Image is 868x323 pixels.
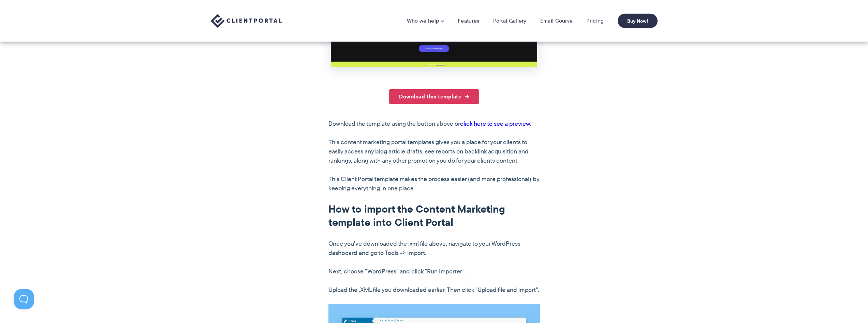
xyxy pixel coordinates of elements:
a: click here to see a preview [460,119,530,128]
p: This content marketing portal templates gives you a place for your clients to easily access any b... [328,138,540,165]
p: Next, choose "WordPress" and click "Run Importer". [328,267,540,276]
a: Pricing [586,17,604,24]
a: Portal Gallery [493,17,527,24]
h2: How to import the Content Marketing template into Client Portal [328,202,540,229]
iframe: Toggle Customer Support [14,289,34,309]
p: Once you've downloaded the .xml file above, navigate to your WordPress dashboard and go to Tools ... [328,239,540,258]
a: Who we help [407,17,444,24]
a: Download this template [389,89,479,104]
a: Features [458,17,479,24]
a: Email Course [540,17,573,24]
p: This Client Portal template makes the process easier (and more professional) by keeping everythin... [328,175,540,193]
a: Buy Now! [618,14,658,28]
p: Upload the .XML file you downloaded earlier. Then click "Upload file and import". [328,285,540,295]
p: Download the template using the button above or . [328,119,540,129]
